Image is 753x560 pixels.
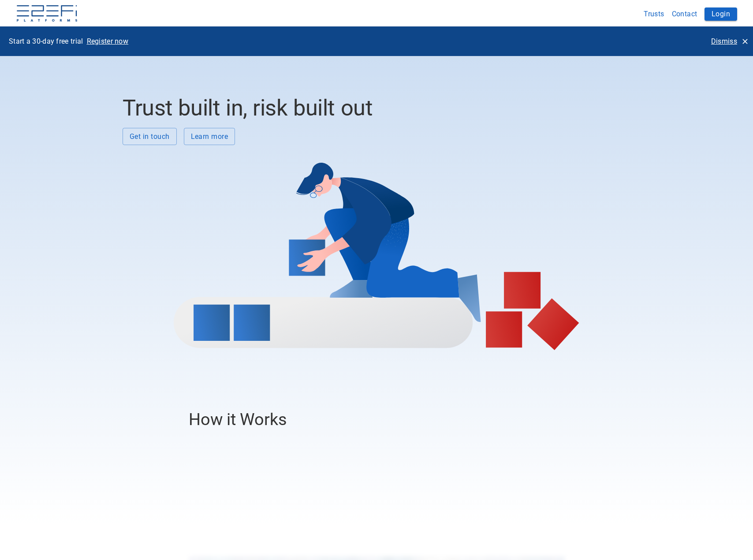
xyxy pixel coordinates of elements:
[184,128,235,145] button: Learn more
[9,36,83,46] p: Start a 30-day free trial
[711,36,737,46] p: Dismiss
[708,34,751,49] button: Dismiss
[83,34,132,49] button: Register now
[123,95,630,121] h2: Trust built in, risk built out
[189,410,565,429] h3: How it Works
[123,128,177,145] button: Get in touch
[87,36,129,46] p: Register now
